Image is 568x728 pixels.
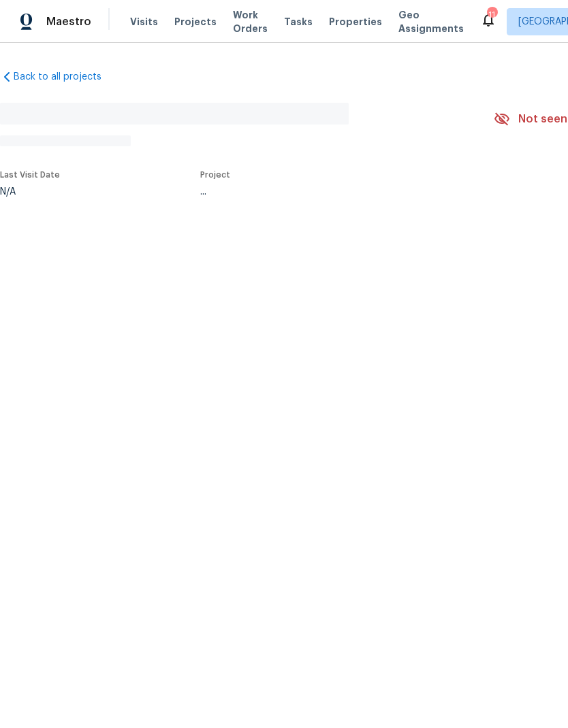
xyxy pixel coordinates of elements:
[200,187,462,197] div: ...
[174,15,217,29] span: Projects
[233,8,268,35] span: Work Orders
[398,8,464,35] span: Geo Assignments
[284,17,313,27] span: Tasks
[46,15,91,29] span: Maestro
[200,171,230,179] span: Project
[487,8,496,22] div: 11
[329,15,382,29] span: Properties
[130,15,158,29] span: Visits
